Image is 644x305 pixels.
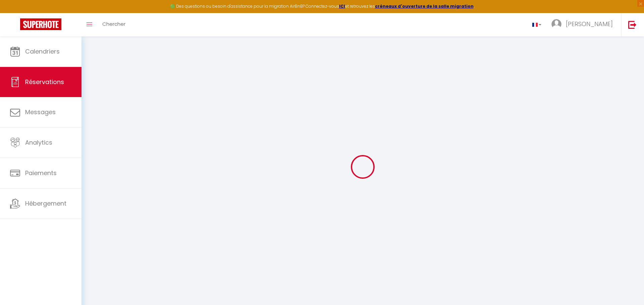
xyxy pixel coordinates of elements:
span: Calendriers [25,47,60,56]
a: ICI [339,3,345,9]
span: Paiements [25,169,57,177]
span: Analytics [25,138,52,147]
span: Chercher [102,20,125,27]
img: logout [628,20,637,29]
a: Chercher [97,13,130,36]
a: créneaux d'ouverture de la salle migration [375,3,474,9]
span: Messages [25,108,56,116]
img: Super Booking [20,18,61,30]
img: ... [551,19,561,29]
span: Réservations [25,78,64,86]
span: Hébergement [25,199,66,208]
a: ... [PERSON_NAME] [546,13,621,36]
span: [PERSON_NAME] [566,20,613,28]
